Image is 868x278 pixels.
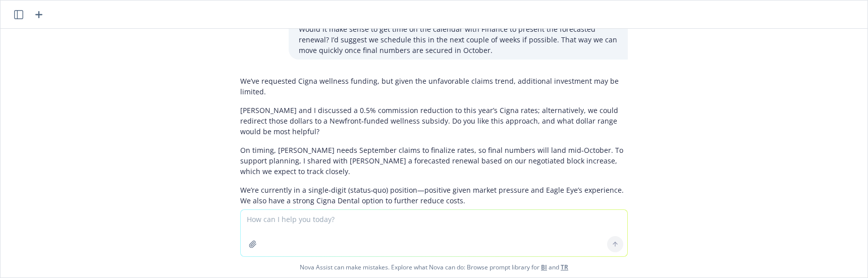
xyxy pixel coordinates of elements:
p: We’ve requested Cigna wellness funding, but given the unfavorable claims trend, additional invest... [240,76,628,97]
a: BI [541,263,547,271]
p: [PERSON_NAME] and I discussed a 0.5% commission reduction to this year’s Cigna rates; alternative... [240,105,628,137]
p: Would it make sense to get time on the calendar with Finance to present the forecasted renewal? I... [299,24,618,55]
a: TR [561,263,568,271]
p: We’re currently in a single‑digit (status‑quo) position—positive given market pressure and Eagle ... [240,185,628,206]
p: On timing, [PERSON_NAME] needs September claims to finalize rates, so final numbers will land mid... [240,145,628,177]
span: Nova Assist can make mistakes. Explore what Nova can do: Browse prompt library for and [5,257,863,277]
